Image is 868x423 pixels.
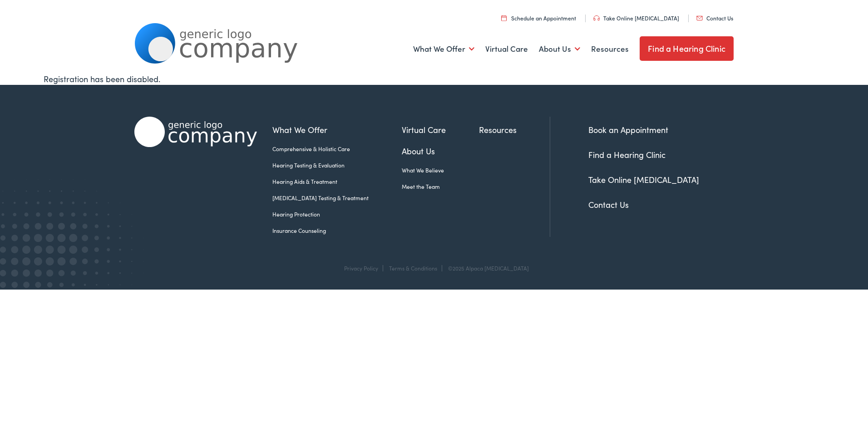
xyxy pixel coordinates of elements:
a: Take Online [MEDICAL_DATA] [588,174,699,185]
a: Virtual Care [485,32,528,66]
a: Meet the Team [402,182,479,191]
a: Privacy Policy [344,264,378,272]
a: Insurance Counseling [272,226,402,235]
a: About Us [402,145,479,157]
a: Terms & Conditions [389,264,437,272]
div: Registration has been disabled. [44,73,825,85]
a: Contact Us [696,14,733,22]
a: Resources [479,123,550,136]
a: What We Offer [272,123,402,136]
a: Virtual Care [402,123,479,136]
img: utility icon [593,15,600,21]
a: Book an Appointment [588,124,668,135]
a: Find a Hearing Clinic [588,149,666,160]
a: [MEDICAL_DATA] Testing & Treatment [272,194,402,202]
a: What We Believe [402,166,479,174]
img: utility icon [501,15,507,21]
a: Hearing Testing & Evaluation [272,161,402,169]
a: Contact Us [588,199,629,210]
a: About Us [539,32,580,66]
a: What We Offer [413,32,474,66]
a: Hearing Protection [272,210,402,218]
a: Hearing Aids & Treatment [272,177,402,186]
a: Take Online [MEDICAL_DATA] [593,14,679,22]
img: utility icon [696,16,703,20]
a: Find a Hearing Clinic [640,36,734,61]
div: ©2025 Alpaca [MEDICAL_DATA] [444,265,529,271]
a: Schedule an Appointment [501,14,576,22]
a: Resources [591,32,629,66]
a: Comprehensive & Holistic Care [272,145,402,153]
img: Alpaca Audiology [134,117,257,147]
